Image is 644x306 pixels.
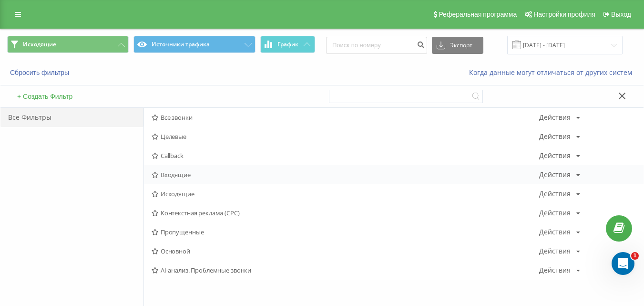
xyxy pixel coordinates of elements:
[439,11,517,18] span: Реферальная программа
[260,36,315,53] button: График
[539,210,571,216] div: Действия
[152,114,539,121] span: Все звонки
[539,152,571,159] div: Действия
[615,92,629,102] button: Закрыть
[539,190,571,197] div: Действия
[152,229,539,235] span: Пропущенные
[152,267,539,274] span: AI-анализ. Проблемные звонки
[631,252,639,260] span: 1
[539,229,571,235] div: Действия
[539,114,571,121] div: Действия
[539,267,571,274] div: Действия
[152,190,539,197] span: Исходящие
[533,11,595,18] span: Настройки профиля
[152,133,539,140] span: Целевые
[152,248,539,254] span: Основной
[152,210,539,216] span: Контекстная реклама (CPC)
[0,108,143,127] div: Все Фильтры
[539,248,571,254] div: Действия
[612,252,634,275] iframe: Intercom live chat
[7,36,129,53] button: Исходящие
[611,11,631,18] span: Выход
[152,171,539,178] span: Входящие
[326,37,427,54] input: Поиск по номеру
[277,41,298,48] span: График
[23,41,56,48] span: Исходящие
[14,92,75,101] button: + Создать Фильтр
[432,37,483,54] button: Экспорт
[539,171,571,178] div: Действия
[152,152,539,159] span: Callback
[469,68,637,77] a: Когда данные могут отличаться от других систем
[7,68,74,77] button: Сбросить фильтры
[539,133,571,140] div: Действия
[133,36,255,53] button: Источники трафика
